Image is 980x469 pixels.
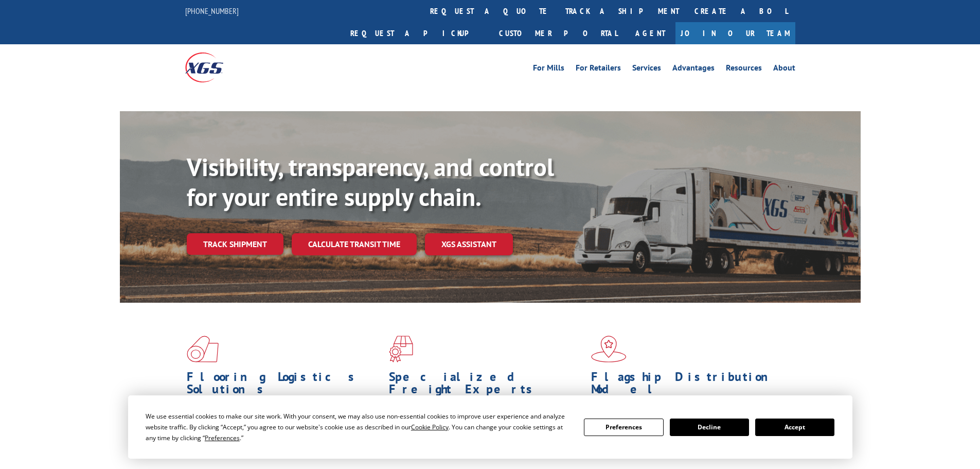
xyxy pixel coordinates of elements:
[128,395,852,459] div: Cookie Consent Prompt
[773,64,795,75] a: About
[205,433,240,442] span: Preferences
[591,371,786,401] h1: Flagship Distribution Model
[672,64,715,75] a: Advantages
[389,336,413,362] img: xgs-icon-focused-on-flooring-red
[187,151,554,213] b: Visibility, transparency, and control for your entire supply chain.
[389,371,583,401] h1: Specialized Freight Experts
[343,22,491,44] a: Request a pickup
[576,64,621,75] a: For Retailers
[292,233,417,255] a: Calculate transit time
[632,64,661,75] a: Services
[425,233,513,255] a: XGS ASSISTANT
[675,22,795,44] a: Join Our Team
[584,419,663,436] button: Preferences
[187,336,219,362] img: xgs-icon-total-supply-chain-intelligence-red
[755,419,834,436] button: Accept
[533,64,564,75] a: For Mills
[187,233,283,255] a: Track shipment
[187,371,381,401] h1: Flooring Logistics Solutions
[625,22,675,44] a: Agent
[670,419,749,436] button: Decline
[146,411,572,443] div: We use essential cookies to make our site work. With your consent, we may also use non-essential ...
[491,22,625,44] a: Customer Portal
[726,64,762,75] a: Resources
[591,336,627,362] img: xgs-icon-flagship-distribution-model-red
[411,423,449,431] span: Cookie Policy
[185,6,239,16] a: [PHONE_NUMBER]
